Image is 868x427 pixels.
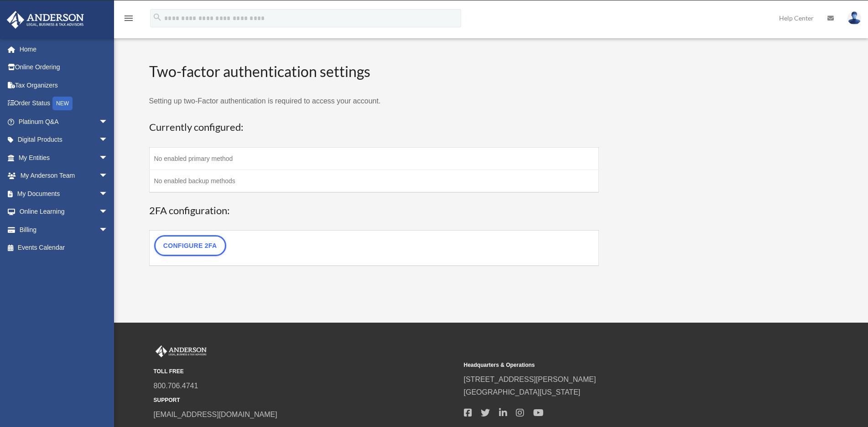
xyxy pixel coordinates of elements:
[149,147,599,170] td: No enabled primary method
[149,95,599,108] p: Setting up two-Factor authentication is required to access your account.
[149,62,599,82] h2: Two-factor authentication settings
[149,170,599,192] td: No enabled backup methods
[149,120,599,134] h3: Currently configured:
[6,239,122,257] a: Events Calendar
[99,221,117,239] span: arrow_drop_down
[99,185,117,203] span: arrow_drop_down
[6,40,122,58] a: Home
[99,131,117,149] span: arrow_drop_down
[149,204,599,218] h3: 2FA configuration:
[52,97,73,110] div: NEW
[154,396,457,405] small: SUPPORT
[6,203,122,221] a: Online Learningarrow_drop_down
[6,221,122,239] a: Billingarrow_drop_down
[154,411,277,418] a: [EMAIL_ADDRESS][DOMAIN_NAME]
[6,58,122,77] a: Online Ordering
[6,167,122,185] a: My Anderson Teamarrow_drop_down
[464,388,581,396] a: [GEOGRAPHIC_DATA][US_STATE]
[6,131,122,149] a: Digital Productsarrow_drop_down
[99,203,117,221] span: arrow_drop_down
[154,235,226,256] a: Configure 2FA
[6,185,122,203] a: My Documentsarrow_drop_down
[152,12,162,22] i: search
[847,11,861,25] img: User Pic
[4,11,87,29] img: Anderson Advisors Platinum Portal
[464,376,596,383] a: [STREET_ADDRESS][PERSON_NAME]
[123,16,134,24] a: menu
[6,76,122,94] a: Tax Organizers
[99,149,117,167] span: arrow_drop_down
[6,113,122,131] a: Platinum Q&Aarrow_drop_down
[6,149,122,167] a: My Entitiesarrow_drop_down
[154,367,457,376] small: TOLL FREE
[6,94,122,113] a: Order StatusNEW
[99,113,117,131] span: arrow_drop_down
[99,167,117,185] span: arrow_drop_down
[154,345,208,357] img: Anderson Advisors Platinum Portal
[154,382,198,390] a: 800.706.4741
[464,360,768,370] small: Headquarters & Operations
[123,13,134,24] i: menu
